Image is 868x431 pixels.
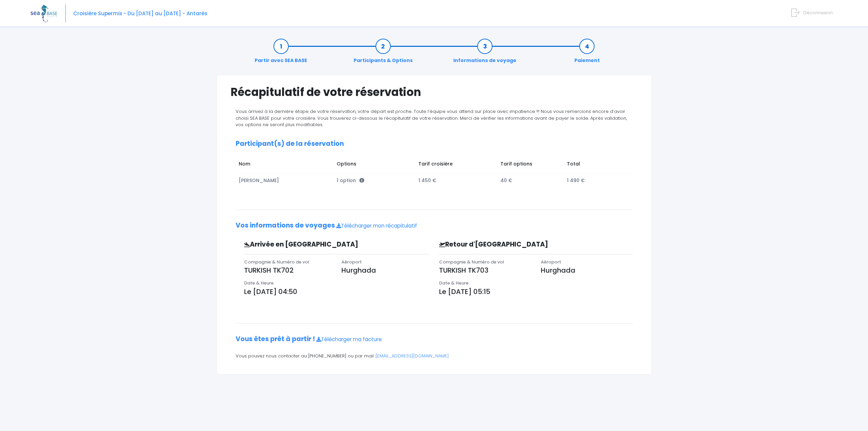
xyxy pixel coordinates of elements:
span: 1 option [337,177,364,184]
td: Tarif croisière [415,157,497,173]
a: Télécharger mon récapitulatif [336,222,417,229]
span: Croisière Supermix - Du [DATE] au [DATE] - Antarès [73,10,208,17]
a: Paiement [571,43,603,64]
span: Date & Heure [439,280,469,286]
a: [EMAIL_ADDRESS][DOMAIN_NAME] [376,353,449,359]
a: Partir avec SEA BASE [251,43,311,64]
h1: Récapitulatif de votre réservation [231,85,638,99]
span: Compagnie & Numéro de vol [244,259,309,265]
td: Options [333,157,415,173]
h2: Vous êtes prêt à partir ! [236,335,633,343]
p: TURKISH TK703 [439,265,531,275]
p: Le [DATE] 05:15 [439,287,633,297]
p: TURKISH TK702 [244,265,332,275]
h3: Retour d'[GEOGRAPHIC_DATA] [434,241,587,249]
span: Aéroport [541,259,561,265]
a: Informations de voyage [450,43,520,64]
span: Date & Heure [244,280,274,286]
span: Vous arrivez à la dernière étape de votre réservation, votre départ est proche. Toute l’équipe vo... [236,108,627,128]
h3: Arrivée en [GEOGRAPHIC_DATA] [239,241,386,249]
td: [PERSON_NAME] [236,174,334,188]
h2: Vos informations de voyages [236,222,633,230]
p: Vous pouvez nous contacter au [PHONE_NUMBER] ou par mail : [236,353,633,359]
span: Déconnexion [803,9,833,16]
td: Tarif options [497,157,564,173]
td: 1 490 € [564,174,626,188]
a: Participants & Options [350,43,416,64]
td: Nom [236,157,334,173]
span: Aéroport [341,259,362,265]
td: 40 € [497,174,564,188]
p: Hurghada [541,265,632,275]
td: Total [564,157,626,173]
p: Hurghada [341,265,429,275]
p: Le [DATE] 04:50 [244,287,429,297]
span: Compagnie & Numéro de vol [439,259,504,265]
td: 1 450 € [415,174,497,188]
a: Télécharger ma facture [316,336,382,343]
h2: Participant(s) de la réservation [236,140,633,148]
